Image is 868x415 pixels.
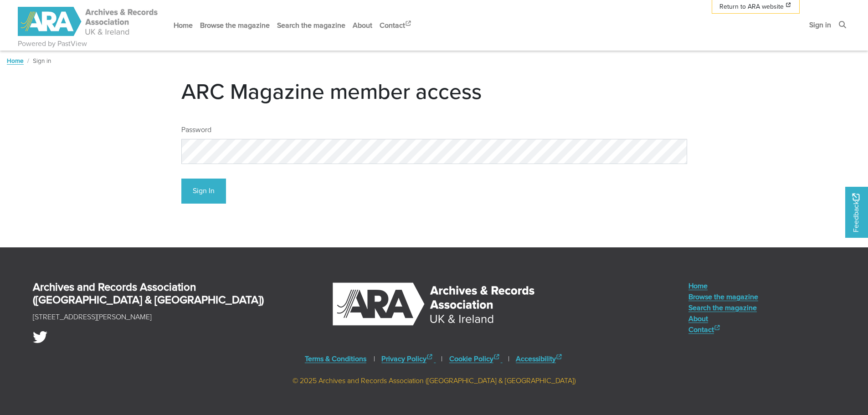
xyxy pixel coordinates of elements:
[33,312,152,323] p: [STREET_ADDRESS][PERSON_NAME]
[18,38,87,49] a: Powered by PastView
[851,193,862,232] span: Feedback
[273,13,349,37] a: Search the magazine
[181,78,687,104] h1: ARC Magazine member access
[516,354,563,364] a: Accessibility
[33,279,264,307] strong: Archives and Records Association ([GEOGRAPHIC_DATA] & [GEOGRAPHIC_DATA])
[349,13,376,37] a: About
[449,354,503,364] a: Cookie Policy
[688,302,758,313] a: Search the magazine
[376,13,416,37] a: Contact
[170,13,196,37] a: Home
[688,324,758,335] a: Contact
[845,187,868,238] a: Would you like to provide feedback?
[688,280,758,291] a: Home
[181,179,226,204] button: Sign In
[719,2,784,11] span: Return to ARA website
[688,313,758,324] a: About
[305,354,366,364] a: Terms & Conditions
[331,280,536,328] img: Archives & Records Association (UK & Ireland)
[33,56,51,65] span: Sign in
[181,124,211,135] label: Password
[18,7,159,36] img: ARA - ARC Magazine | Powered by PastView
[7,375,861,386] div: © 2025 Archives and Records Association ([GEOGRAPHIC_DATA] & [GEOGRAPHIC_DATA])
[381,354,436,364] a: Privacy Policy
[18,2,159,41] a: ARA - ARC Magazine | Powered by PastView logo
[196,13,273,37] a: Browse the magazine
[7,56,24,65] a: Home
[688,291,758,302] a: Browse the magazine
[806,13,835,37] a: Sign in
